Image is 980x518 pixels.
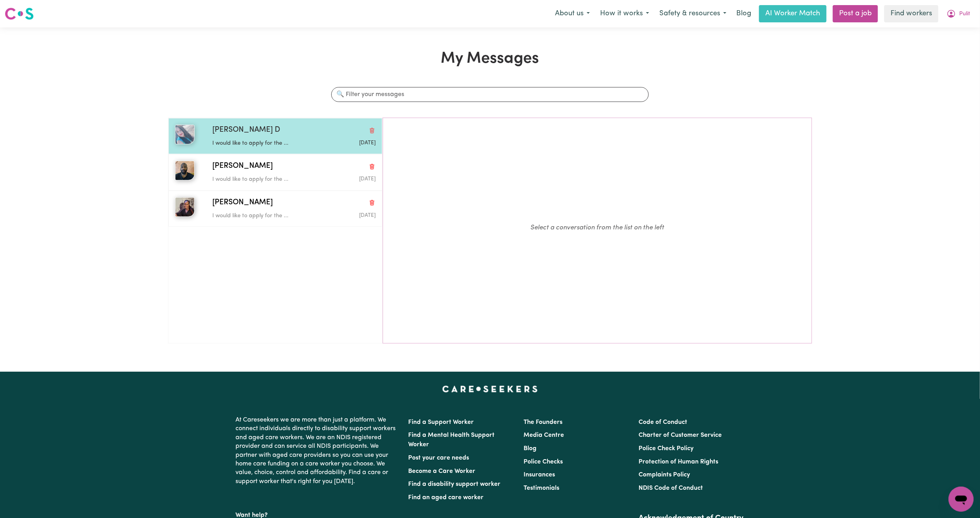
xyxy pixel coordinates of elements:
button: Delete conversation [369,198,376,208]
p: I would like to apply for the ... [212,139,321,148]
img: Caroline K [175,197,195,217]
a: Find workers [884,5,938,22]
button: Delete conversation [369,162,376,172]
span: Message sent on August 3, 2025 [359,176,376,182]
a: Testimonials [524,485,559,491]
a: Become a Care Worker [409,468,476,474]
p: I would like to apply for the ... [212,175,321,184]
a: Police Check Policy [639,445,693,452]
img: Careseekers logo [5,7,34,21]
span: Pulit [959,10,970,18]
button: Delete conversation [369,125,376,135]
a: Blog [524,445,537,452]
a: Find a disability support worker [409,481,501,487]
a: Media Centre [524,432,564,438]
a: NDIS Code of Conduct [639,485,703,491]
button: How it works [595,5,654,22]
img: Daniel A [175,161,195,180]
a: Protection of Human Rights [639,459,718,465]
p: I would like to apply for the ... [212,212,321,220]
a: Police Checks [524,459,563,465]
a: Find an aged care worker [409,494,484,501]
a: Code of Conduct [639,419,687,425]
span: Message sent on August 4, 2025 [359,140,376,145]
a: Blog [732,5,756,22]
button: About us [550,5,595,22]
span: Message sent on August 3, 2025 [359,213,376,218]
button: My Account [942,5,975,22]
a: Post a job [833,5,878,22]
a: Find a Mental Health Support Worker [409,432,495,448]
a: Careseekers home page [442,386,538,392]
span: [PERSON_NAME] D [212,125,280,136]
button: Daniel A[PERSON_NAME]Delete conversationI would like to apply for the ...Message sent on August 3... [168,154,382,190]
a: Post your care needs [409,455,469,461]
a: AI Worker Match [759,5,827,22]
em: Select a conversation from the list on the left [530,224,664,231]
input: 🔍 Filter your messages [331,87,648,102]
span: [PERSON_NAME] [212,161,273,172]
a: The Founders [524,419,562,425]
a: Insurances [524,472,555,478]
img: Rajni D [175,125,195,144]
button: Caroline K[PERSON_NAME]Delete conversationI would like to apply for the ...Message sent on August... [168,191,382,227]
span: [PERSON_NAME] [212,197,273,209]
button: Rajni D[PERSON_NAME] DDelete conversationI would like to apply for the ...Message sent on August ... [168,118,382,154]
p: At Careseekers we are more than just a platform. We connect individuals directly to disability su... [236,413,399,489]
a: Find a Support Worker [409,419,474,425]
a: Complaints Policy [639,472,690,478]
a: Charter of Customer Service [639,432,722,438]
iframe: Button to launch messaging window, conversation in progress [949,487,974,512]
a: Careseekers logo [5,5,34,23]
h1: My Messages [168,49,812,68]
button: Safety & resources [654,5,732,22]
